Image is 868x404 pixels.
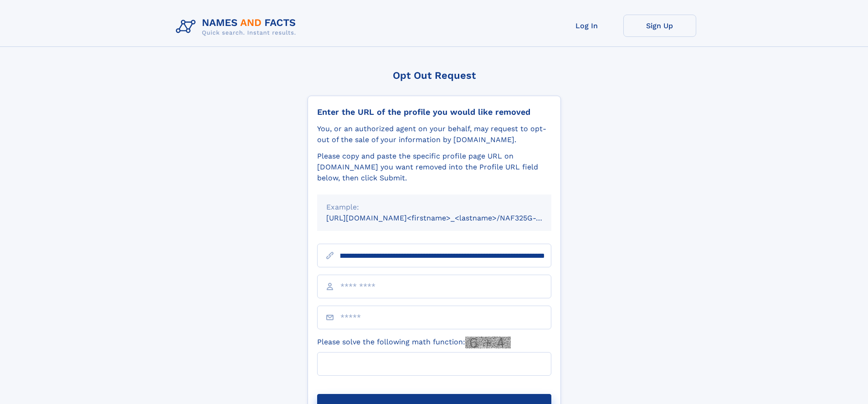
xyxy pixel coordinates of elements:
[317,337,511,348] label: Please solve the following math function:
[317,123,551,145] div: You, or an authorized agent on your behalf, may request to opt-out of the sale of your informatio...
[623,15,696,37] a: Sign Up
[326,202,542,213] div: Example:
[172,15,303,39] img: Logo Names and Facts
[326,214,569,222] small: [URL][DOMAIN_NAME]<firstname>_<lastname>/NAF325G-xxxxxxxx
[317,107,551,117] div: Enter the URL of the profile you would like removed
[550,15,623,37] a: Log In
[317,151,551,184] div: Please copy and paste the specific profile page URL on [DOMAIN_NAME] you want removed into the Pr...
[308,70,561,81] div: Opt Out Request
